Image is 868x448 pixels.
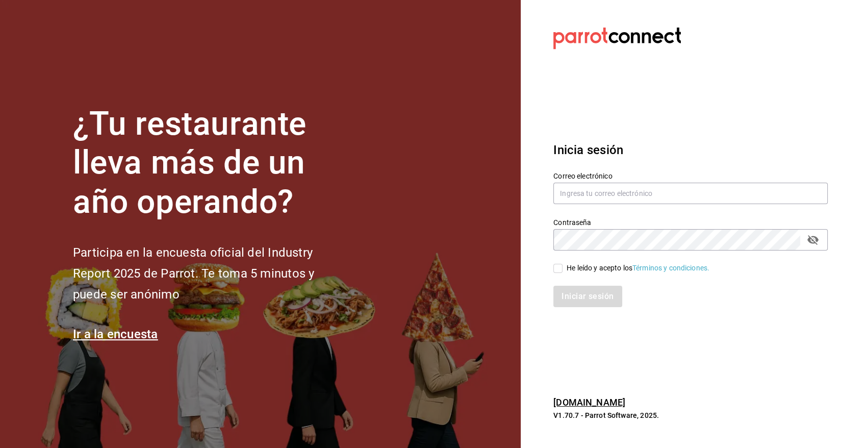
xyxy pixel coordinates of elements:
[73,105,348,222] h1: ¿Tu restaurante lleva más de un año operando?
[553,218,828,226] label: Contraseña
[632,264,709,272] a: Términos y condiciones.
[553,183,828,204] input: Ingresa tu correo electrónico
[804,231,822,248] button: passwordField
[553,172,828,179] label: Correo electrónico
[553,141,828,159] h3: Inicia sesión
[553,410,828,420] p: V1.70.7 - Parrot Software, 2025.
[567,263,709,273] div: He leído y acepto los
[73,242,348,305] h2: Participa en la encuesta oficial del Industry Report 2025 de Parrot. Te toma 5 minutos y puede se...
[553,397,625,408] a: [DOMAIN_NAME]
[73,327,158,341] a: Ir a la encuesta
